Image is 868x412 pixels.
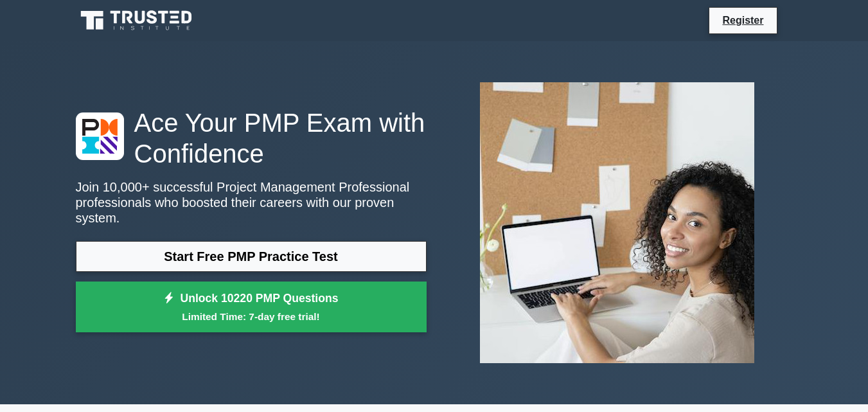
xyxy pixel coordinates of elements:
[76,179,427,226] p: Join 10,000+ successful Project Management Professional professionals who boosted their careers w...
[76,107,427,169] h1: Ace Your PMP Exam with Confidence
[714,12,771,28] a: Register
[76,241,427,272] a: Start Free PMP Practice Test
[92,309,411,324] small: Limited Time: 7-day free trial!
[76,282,427,333] a: Unlock 10220 PMP QuestionsLimited Time: 7-day free trial!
